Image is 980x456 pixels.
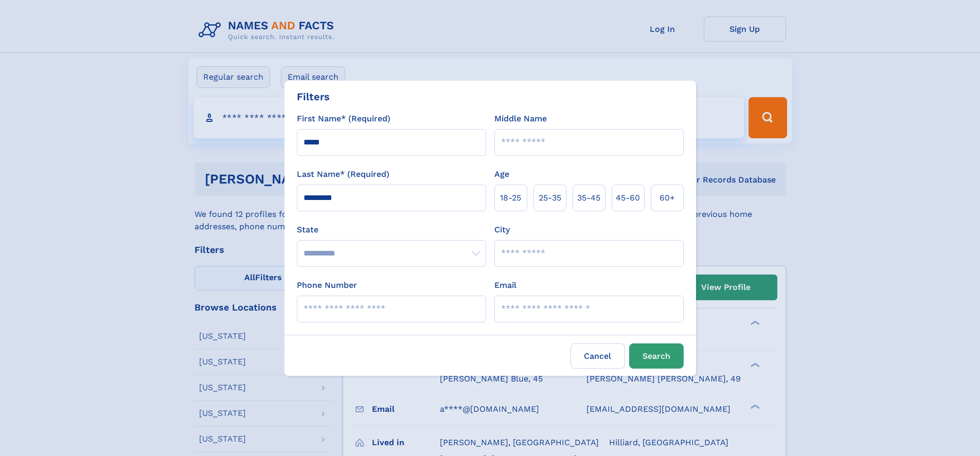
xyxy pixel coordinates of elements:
[616,192,640,204] span: 45‑60
[494,279,516,291] label: Email
[577,192,600,204] span: 35‑45
[539,192,561,204] span: 25‑35
[494,113,547,125] label: Middle Name
[297,168,389,180] label: Last Name* (Required)
[571,343,625,369] label: Cancel
[297,279,357,291] label: Phone Number
[494,224,510,236] label: City
[660,192,675,204] span: 60+
[629,343,684,369] button: Search
[500,192,521,204] span: 18‑25
[297,113,390,125] label: First Name* (Required)
[297,89,330,104] div: Filters
[494,168,509,180] label: Age
[297,224,486,236] label: State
